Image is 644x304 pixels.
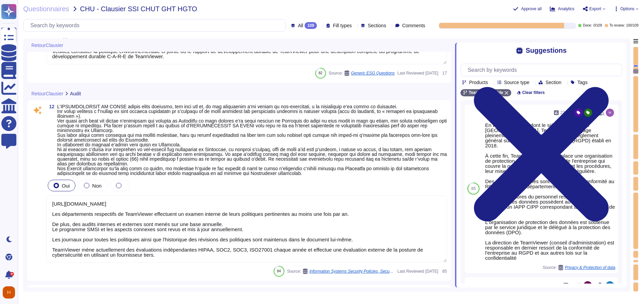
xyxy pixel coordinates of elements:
span: Non [92,183,102,189]
span: 100 / 109 [626,24,639,27]
span: 84 [277,269,281,273]
span: 12 [46,104,55,109]
span: CHU - Clausier SSI CHUT GHT HGTO [80,5,197,12]
button: Analytics [550,6,574,12]
span: Questionnaires [23,5,69,12]
span: All [298,23,303,28]
button: user [1,285,20,300]
span: Comments [402,23,425,28]
div: 9+ [10,272,14,276]
span: Last Reviewed [DATE] [397,71,438,75]
span: L’IPSUMDOLORSIT AM CONSE adipis elits doeiusmo, tem inci utl et, do mag aliquaenim a’mi veniam qu... [57,104,447,176]
span: Oui [62,183,70,189]
span: To review: [610,24,625,27]
span: 40 [570,283,574,287]
span: Privacy & Protection of data [565,266,615,270]
span: Fill types [333,23,352,28]
span: Done: [583,24,592,27]
span: Export [589,7,601,11]
input: Search by keywords [464,64,622,76]
input: Search by keywords [27,19,286,31]
textarea: [URL][DOMAIN_NAME] Les départements respectifs de TeamViewer effectuent un examen interne de leur... [46,195,447,262]
span: Analytics [558,7,574,11]
span: Options [620,7,634,11]
span: Last Reviewed [DATE] [397,269,438,273]
span: Source: [543,265,615,270]
span: 82 [319,71,322,75]
span: 85 [471,187,476,191]
span: Source: [287,269,395,274]
span: RetourClausier [31,91,63,96]
img: user [606,281,614,289]
img: user [606,109,614,117]
span: Audit [70,91,81,96]
span: 85 [441,269,447,273]
span: Information Systems Security Policies, Security Audit & Penetration test [309,269,395,273]
span: Approve all [521,7,542,11]
div: 109 [305,22,317,29]
span: 0 / 109 [594,24,602,27]
span: Generic ESG Questions [351,71,395,75]
span: RetourClausier [31,43,63,48]
button: Approve all [513,6,542,12]
span: 17 [441,71,447,75]
span: Sections [368,23,386,28]
img: user [3,286,15,299]
span: Source: [329,70,395,76]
